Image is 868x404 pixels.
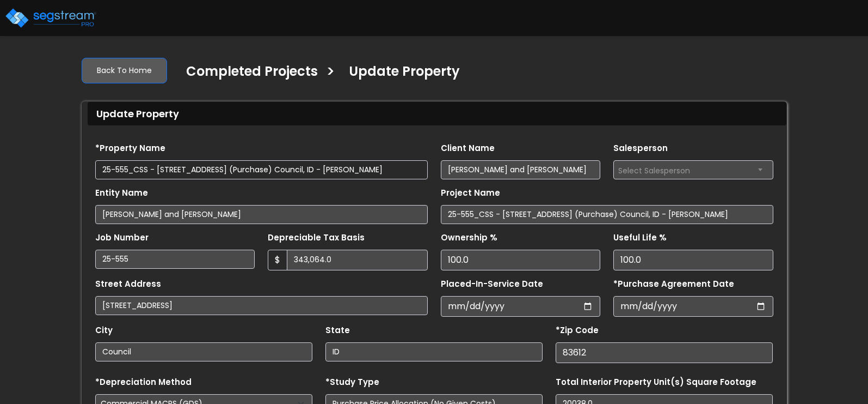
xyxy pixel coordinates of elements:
[95,324,113,337] label: City
[95,142,165,155] label: *Property Name
[556,342,773,363] input: Zip Code
[268,250,287,270] span: $
[325,324,350,337] label: State
[556,324,599,337] label: *Zip Code
[95,232,149,244] label: Job Number
[4,7,97,29] img: logo_pro_r.png
[95,278,161,291] label: Street Address
[341,64,460,87] a: Update Property
[287,250,428,270] input: 0.00
[441,187,500,200] label: Project Name
[268,232,365,244] label: Depreciable Tax Basis
[556,376,756,389] label: Total Interior Property Unit(s) Square Footage
[186,64,318,82] h4: Completed Projects
[441,232,497,244] label: Ownership %
[613,250,773,270] input: Depreciation
[95,376,192,389] label: *Depreciation Method
[325,376,379,389] label: *Study Type
[95,160,428,179] input: Property Name
[613,296,773,317] input: Purchase Date
[95,187,148,200] label: Entity Name
[441,142,495,155] label: Client Name
[613,232,667,244] label: Useful Life %
[618,165,690,176] span: Select Salesperson
[95,296,428,315] input: Street Address
[349,64,460,82] h4: Update Property
[441,278,543,291] label: Placed-In-Service Date
[82,58,167,83] a: Back To Home
[441,250,601,270] input: Ownership
[326,63,335,84] h3: >
[95,205,428,224] input: Entity Name
[613,142,668,155] label: Salesperson
[441,160,601,179] input: Client Name
[178,64,318,87] a: Completed Projects
[613,278,734,291] label: *Purchase Agreement Date
[441,205,773,224] input: Project Name
[88,102,786,125] div: Update Property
